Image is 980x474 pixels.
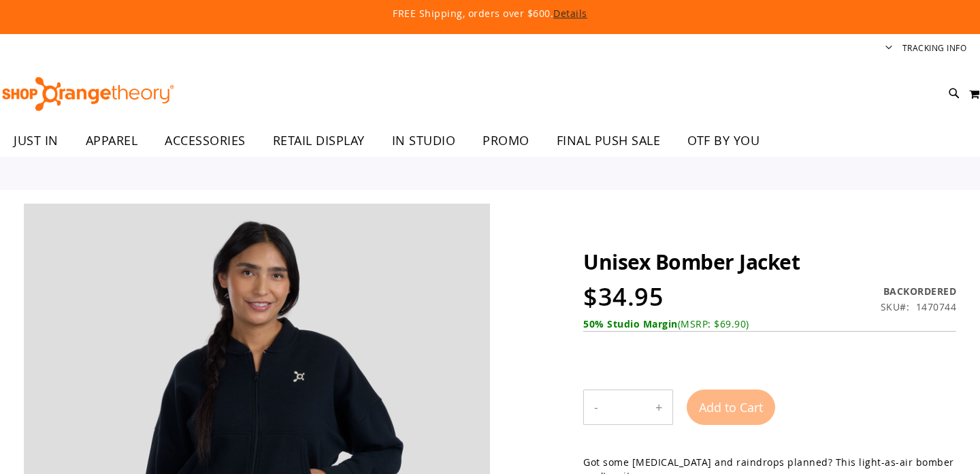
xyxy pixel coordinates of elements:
span: Unisex Bomber Jacket [583,248,800,276]
span: IN STUDIO [392,125,456,156]
a: Tracking Info [902,42,967,54]
div: Availability [881,285,957,298]
span: RETAIL DISPLAY [273,125,365,156]
b: 50% Studio Margin [583,317,678,330]
span: JUST IN [14,125,59,156]
div: (MSRP: $69.90) [583,317,956,331]
a: APPAREL [72,125,152,157]
a: ACCESSORIES [151,125,259,157]
button: Increase product quantity [645,390,672,424]
a: Details [553,7,587,20]
a: RETAIL DISPLAY [259,125,378,157]
button: Account menu [885,42,892,55]
span: APPAREL [86,125,138,156]
span: FINAL PUSH SALE [557,125,661,156]
input: Product quantity [608,391,645,424]
span: ACCESSORIES [165,125,246,156]
a: OTF BY YOU [674,125,773,157]
div: Backordered [881,285,957,298]
a: IN STUDIO [378,125,470,157]
strong: SKU [881,300,910,313]
span: $34.95 [583,280,664,313]
button: Decrease product quantity [584,390,608,424]
div: 1470744 [916,300,957,314]
p: FREE Shipping, orders over $600. [82,7,898,20]
a: FINAL PUSH SALE [543,125,674,157]
a: PROMO [469,125,543,157]
span: PROMO [483,125,529,156]
span: OTF BY YOU [687,125,759,156]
